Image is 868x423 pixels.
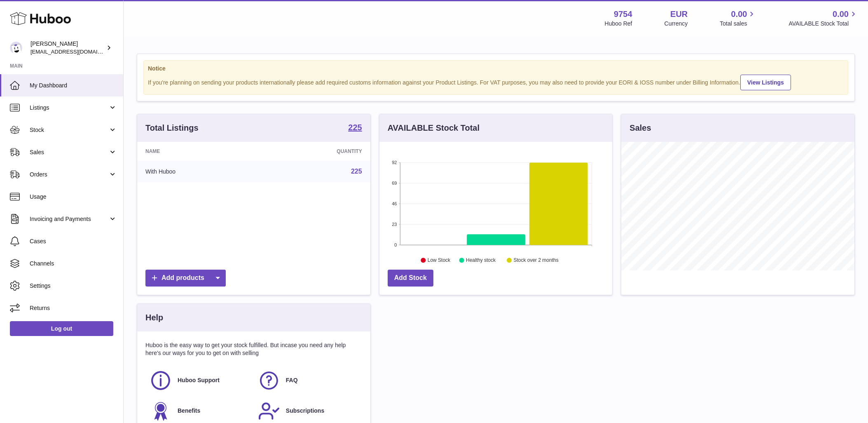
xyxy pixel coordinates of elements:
span: Listings [30,104,108,112]
span: Huboo Support [178,376,220,384]
span: [EMAIL_ADDRESS][DOMAIN_NAME] [30,48,121,55]
a: View Listings [740,75,791,90]
span: Sales [30,148,108,156]
span: Benefits [178,407,200,415]
a: 0.00 AVAILABLE Stock Total [788,9,858,28]
a: Add products [145,270,226,287]
text: 23 [392,222,397,227]
th: Name [137,142,260,161]
span: My Dashboard [30,82,117,89]
a: Subscriptions [258,400,358,422]
strong: 9754 [614,9,632,20]
a: Benefits [150,400,250,422]
img: internalAdmin-9754@internal.huboo.com [10,42,22,54]
span: 0.00 [731,9,747,20]
span: Returns [30,304,117,312]
a: FAQ [258,369,358,392]
strong: Notice [148,65,844,73]
td: With Huboo [137,161,260,182]
text: 69 [392,181,397,186]
div: [PERSON_NAME] [30,40,105,56]
a: Log out [10,321,113,336]
a: 225 [351,168,362,175]
h3: AVAILABLE Stock Total [388,122,480,134]
h3: Sales [629,122,651,134]
text: 0 [394,242,397,247]
text: 92 [392,160,397,165]
a: Huboo Support [150,369,250,392]
div: If you're planning on sending your products internationally please add required customs informati... [148,73,844,90]
span: Settings [30,282,117,290]
div: Currency [664,20,688,28]
strong: EUR [670,9,688,20]
a: Add Stock [388,270,433,287]
span: Usage [30,193,117,201]
span: Subscriptions [286,407,324,415]
span: Orders [30,171,108,179]
a: 225 [348,123,362,133]
div: Huboo Ref [605,20,632,28]
text: 46 [392,201,397,206]
text: Stock over 2 months [513,258,558,263]
span: Stock [30,126,108,134]
span: Channels [30,260,117,268]
strong: 225 [348,123,362,132]
a: 0.00 Total sales [720,9,756,28]
p: Huboo is the easy way to get your stock fulfilled. But incase you need any help here's our ways f... [145,341,362,357]
span: FAQ [286,376,298,384]
span: 0.00 [833,9,849,20]
span: Invoicing and Payments [30,215,108,223]
span: Total sales [720,20,756,28]
th: Quantity [260,142,370,161]
text: Low Stock [428,258,451,263]
h3: Help [145,312,163,323]
text: Healthy stock [466,258,496,263]
span: AVAILABLE Stock Total [788,20,858,28]
span: Cases [30,237,117,245]
h3: Total Listings [145,122,199,134]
